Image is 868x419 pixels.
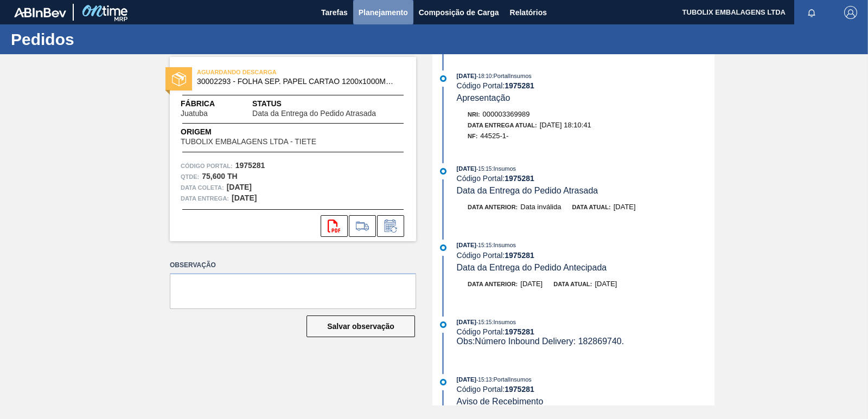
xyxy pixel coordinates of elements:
img: atual [440,168,446,175]
span: [DATE] [457,319,476,325]
span: Data entrega: [181,193,229,204]
span: 30002293 - FOLHA SEP. PAPEL CARTAO 1200x1000M 350g [197,78,394,86]
img: atual [440,75,446,82]
h1: Pedidos [11,33,203,46]
div: Informar alteração no pedido [377,215,404,237]
span: Relatórios [510,6,547,19]
span: : Insumos [492,165,516,172]
strong: 75,600 TH [202,172,237,181]
span: Status [252,98,405,109]
span: Fábrica [181,98,242,109]
span: Data Entrega Atual: [468,122,537,128]
label: Observação [170,257,416,273]
span: : PortalInsumos [492,376,531,383]
span: [DATE] [457,242,476,248]
strong: 1975281 [505,327,534,336]
span: Data inválida [520,203,561,211]
span: Data da Entrega do Pedido Atrasada [457,186,598,195]
strong: 1975281 [505,251,534,260]
img: atual [440,321,446,328]
span: - 15:15 [476,166,492,172]
span: : Insumos [492,242,516,248]
span: AGUARDANDO DESCARGA [197,67,349,78]
img: atual [440,244,446,251]
span: : PortalInsumos [492,73,531,79]
span: - 15:15 [476,242,492,248]
span: : Insumos [492,319,516,325]
div: Ir para Composição de Carga [349,215,376,237]
span: Origem [181,126,347,138]
span: - 18:10 [476,73,492,79]
div: Código Portal: [457,251,714,260]
span: [DATE] [457,73,476,79]
strong: [DATE] [232,194,257,202]
strong: 1975281 [505,385,534,394]
span: Qtde : [181,171,199,182]
span: Apresentação [457,93,510,102]
img: TNhmsLtSVTkK8tSr43FrP2fwEKptu5GPRR3wAAAABJRU5ErkJggg== [14,8,66,17]
span: [DATE] [457,165,476,172]
span: Juatuba [181,109,208,118]
span: - 15:15 [476,319,492,325]
span: Aviso de Recebimento [457,397,544,406]
span: Planejamento [359,6,408,19]
span: Data atual: [572,204,610,210]
strong: 1975281 [505,81,534,90]
span: Data da Entrega do Pedido Atrasada [252,109,376,118]
div: Abrir arquivo PDF [321,215,348,237]
span: [DATE] [614,203,636,211]
span: - 15:13 [476,377,492,383]
div: Código Portal: [457,174,714,183]
span: Nri: [468,111,480,118]
span: [DATE] 18:10:41 [540,121,591,129]
span: 44525-1- [480,132,508,140]
img: atual [440,379,446,385]
span: [DATE] [457,376,476,383]
div: Código Portal: [457,327,714,336]
strong: 1975281 [235,161,265,170]
span: Composição de Carga [419,6,499,19]
span: 000003369989 [483,110,530,118]
span: [DATE] [595,280,617,288]
strong: 1975281 [505,174,534,183]
span: Código Portal: [181,160,233,171]
span: Data coleta: [181,182,224,193]
strong: [DATE] [227,183,252,191]
button: Salvar observação [307,315,415,337]
img: status [172,72,186,86]
span: Data da Entrega do Pedido Antecipada [457,263,607,272]
button: Notificações [794,5,829,20]
span: Data anterior: [468,281,518,287]
div: Código Portal: [457,81,714,90]
span: NF: [468,133,477,139]
span: Obs: Número Inbound Delivery: 182869740. [457,337,624,346]
span: Data atual: [553,281,592,287]
span: Tarefas [321,6,348,19]
img: Logout [844,6,857,19]
span: [DATE] [520,280,542,288]
div: Código Portal: [457,385,714,394]
span: TUBOLIX EMBALAGENS LTDA - TIETE [181,138,316,146]
span: Data anterior: [468,204,518,210]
